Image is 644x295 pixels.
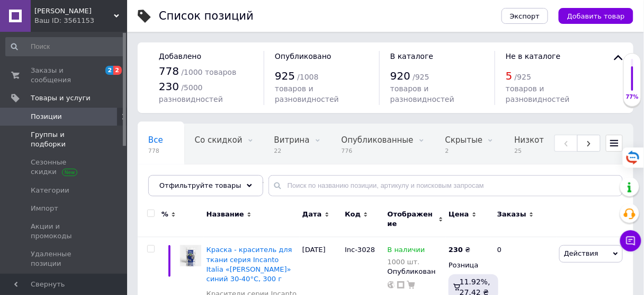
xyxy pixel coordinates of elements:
[31,186,69,195] span: Категории
[506,70,513,82] span: 5
[148,176,264,185] span: Индивидуальный подбор ...
[275,52,332,60] span: Опубликовано
[275,84,339,103] span: товаров и разновидностей
[159,80,179,93] span: 230
[388,267,443,276] div: Опубликован
[345,210,361,219] span: Код
[449,246,463,254] b: 230
[567,12,625,20] span: Добавить товар
[31,93,91,103] span: Товары и услуги
[31,222,98,241] span: Акции и промокоды
[269,175,623,196] input: Поиск по названию позиции, артикулу и поисковым запросам
[31,66,98,85] span: Заказы и сообщения
[195,135,243,145] span: Со скидкой
[342,135,414,145] span: Опубликованные
[510,12,540,20] span: Экспорт
[162,210,168,219] span: %
[31,158,98,177] span: Сезонные скидки
[207,210,244,219] span: Название
[207,246,292,283] a: Краска - краситель для ткани cерия Incanto Italia «[PERSON_NAME]» синий 30-40°С, 300 г
[445,147,483,155] span: 2
[514,147,630,155] span: 25
[497,210,526,219] span: Заказы
[449,261,488,270] div: Розница
[159,83,223,104] span: / 5000 разновидностей
[274,147,310,155] span: 22
[502,8,548,24] button: Экспорт
[506,84,570,103] span: товаров и разновидностей
[31,204,58,213] span: Импорт
[113,66,122,75] span: 2
[31,130,98,149] span: Группы и подборки
[515,73,531,81] span: / 925
[5,37,125,56] input: Поиск
[31,249,98,268] span: Удаленные позиции
[180,245,201,266] img: Краска - краситель для ткани cерия Incanto Italia «Blu cielo» синий 30-40°С, 300 г
[159,65,179,77] span: 778
[302,210,322,219] span: Дата
[514,135,630,145] span: Низкотемпературные кра...
[559,8,633,24] button: Добавить товар
[159,11,254,22] div: Список позиций
[345,246,375,254] span: Inc-3028
[390,52,433,60] span: В каталоге
[31,112,62,122] span: Позиции
[445,135,483,145] span: Скрытые
[274,135,310,145] span: Витрина
[390,70,410,82] span: 920
[138,164,285,205] div: Индивидуальный подбор по образцу
[105,66,114,75] span: 2
[620,230,641,251] button: Чат с покупателем
[275,70,295,82] span: 925
[388,258,425,266] div: 1000 шт.
[342,147,414,155] span: 776
[148,147,163,155] span: 778
[390,84,454,103] span: товаров и разновидностей
[413,73,429,81] span: / 925
[34,6,114,16] span: Краски Маркет
[506,52,561,60] span: Не в каталоге
[34,16,127,25] div: Ваш ID: 3561153
[159,52,201,60] span: Добавлено
[181,68,236,76] span: / 1000 товаров
[624,93,641,101] div: 77%
[388,210,436,229] span: Отображение
[159,181,241,189] span: Отфильтруйте товары
[449,210,469,219] span: Цена
[148,135,163,145] span: Все
[449,245,470,255] div: ₴
[564,249,598,257] span: Действия
[297,73,318,81] span: / 1008
[388,246,425,257] span: В наличии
